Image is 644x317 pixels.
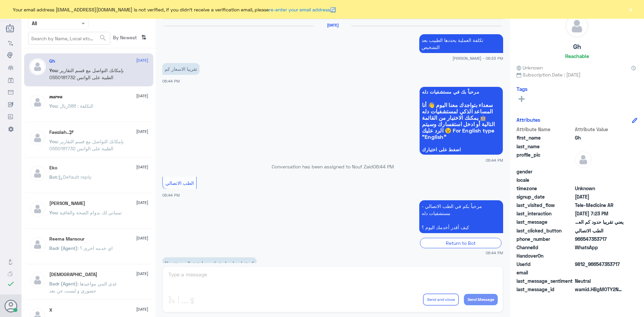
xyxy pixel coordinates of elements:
[49,272,97,277] h5: سبحان الله
[517,168,574,175] span: gender
[419,200,503,233] p: 18/9/2025, 6:44 PM
[575,218,624,225] span: يعني تقريبا حدود كم العمليه مابين كم
[517,269,574,276] span: email
[517,227,574,234] span: last_clicked_button
[575,176,624,183] span: null
[517,64,543,71] span: Unknown
[29,201,46,217] img: defaultAdmin.png
[517,193,574,200] span: signup_date
[575,134,624,141] span: Gh
[575,202,624,209] span: Tele-Medicine AR
[575,252,624,259] span: null
[575,261,624,268] span: 9812_966547353717
[565,53,589,59] h6: Reachable
[136,235,148,241] span: [DATE]
[49,281,77,286] span: Badr (Agent)
[49,67,57,73] span: You
[99,33,107,44] button: search
[627,6,634,13] button: ×
[420,238,501,248] div: Return to Bot
[49,307,52,313] h5: X
[575,227,624,234] span: الطب الاتصالي
[422,89,500,95] span: مرحباً بك في مستشفيات دله
[49,165,57,171] h5: Eko
[141,32,147,43] i: ⇅
[486,157,503,163] span: 06:44 PM
[136,200,148,206] span: [DATE]
[517,261,574,268] span: UserId
[575,168,624,175] span: null
[49,174,57,180] span: Bot
[99,34,107,42] span: search
[29,272,46,288] img: defaultAdmin.png
[517,252,574,259] span: HandoverOn
[77,245,113,251] span: : اي خدمه اخرى ؟
[314,23,351,28] h6: [DATE]
[29,94,46,111] img: defaultAdmin.png
[29,129,46,146] img: defaultAdmin.png
[13,6,336,13] span: Your email address [EMAIL_ADDRESS][DOMAIN_NAME] is not verified, if you didn't receive a verifica...
[49,94,62,100] h5: 𝒎𝒂𝒓𝒘𝒂
[49,139,124,151] span: : بإمكانك التواصل مع قسم التقارير الطبية على الواتس 0550181732
[269,7,330,12] a: re-enter your email address
[49,201,85,206] h5: Mohammed ALRASHED
[517,134,574,141] span: first_name
[517,86,528,92] h6: Tags
[29,32,110,44] input: Search by Name, Local etc…
[29,236,46,253] img: defaultAdmin.png
[517,235,574,243] span: phone_number
[49,58,55,64] h5: Gh
[57,210,122,215] span: : تمنياتي لك بدوام الصحة والعافية
[7,280,15,288] i: check
[517,176,574,183] span: locale
[566,15,588,38] img: defaultAdmin.png
[517,277,574,284] span: last_message_sentiment
[29,58,46,75] img: defaultAdmin.png
[162,79,180,83] span: 06:44 PM
[136,306,148,312] span: [DATE]
[517,286,574,293] span: last_message_id
[573,43,581,51] h5: Gh
[575,185,624,192] span: Unknown
[49,245,77,251] span: Badr (Agent)
[4,300,17,312] button: Avatar
[49,103,57,109] span: You
[517,143,574,150] span: last_name
[136,128,148,135] span: [DATE]
[575,126,624,133] span: Attribute Value
[423,294,459,306] button: Send and close
[575,235,624,243] span: 966547353717
[136,271,148,277] span: [DATE]
[49,139,57,144] span: You
[517,126,574,133] span: Attribute Name
[517,218,574,225] span: last_message
[49,281,117,294] span: : غدي البني مواعيدها حضوري و ليست عن بعد
[517,185,574,192] span: timezone
[49,210,57,215] span: You
[486,250,503,256] span: 06:44 PM
[517,210,574,217] span: last_interaction
[136,93,148,99] span: [DATE]
[419,34,503,53] p: 18/9/2025, 6:33 PM
[517,151,574,167] span: profile_pic
[57,103,93,109] span: : التكلفة : 586ريال
[49,236,85,242] h5: Reema Mansour
[373,164,394,169] span: 06:44 PM
[49,129,74,135] h5: Fawziah..🕊
[517,244,574,251] span: ChannelId
[110,32,139,45] span: By Newest
[575,286,624,293] span: wamid.HBgMOTY2NTQ3MzUzNzE3FQIAEhgUM0FFQ0RFNzg5QzdGRTg4Q0UyREYA
[517,71,637,78] span: Subscription Date : [DATE]
[165,180,194,186] span: الطب الاتصالي
[575,210,624,217] span: 2025-09-18T16:23:04.438Z
[422,102,500,140] span: سعداء بتواجدك معنا اليوم 👋 أنا المساعد الذكي لمستشفيات دله 🤖 يمكنك الاختيار من القائمة التالية أو...
[422,147,500,152] span: اضغط على اختيارك
[575,269,624,276] span: null
[452,55,503,61] span: [PERSON_NAME] - 06:33 PM
[517,117,540,123] h6: Attributes
[575,277,624,284] span: 0
[136,57,148,63] span: [DATE]
[575,193,624,200] span: 2025-09-18T14:54:39.606Z
[575,244,624,251] span: 2
[136,164,148,170] span: [DATE]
